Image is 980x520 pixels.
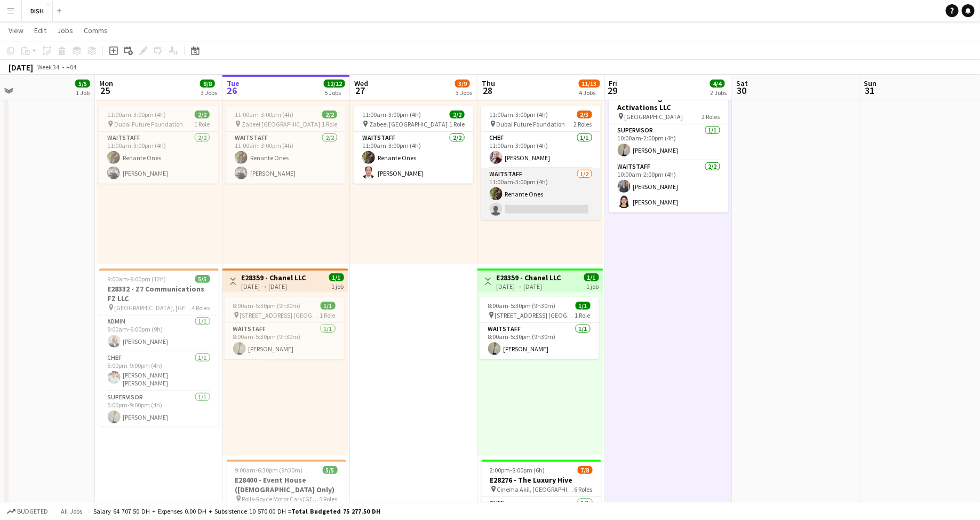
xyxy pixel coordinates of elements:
span: Tue [227,78,240,88]
h3: E28400 - Event House ([DEMOGRAPHIC_DATA] Only) [227,475,346,494]
span: 8:00am-5:30pm (9h30m) [233,302,301,310]
span: 11:00am-3:00pm (4h) [235,111,293,119]
span: 2/2 [322,111,337,119]
div: [DATE] [9,62,33,73]
div: [DATE] → [DATE] [497,282,561,290]
span: 1/1 [576,302,591,310]
app-card-role: Waitstaff2/211:00am-3:00pm (4h)Renante Ones[PERSON_NAME] [354,132,473,184]
h3: E28359 - Chanel LLC [497,273,561,282]
span: 11:00am-3:00pm (4h) [490,111,548,119]
h3: E28447 - Wing Brands Activations LLC [609,93,729,112]
div: 2 Jobs [711,89,727,97]
span: Cinema Akil, [GEOGRAPHIC_DATA] - Warehouse [STREET_ADDRESS] [497,485,575,493]
span: Wed [354,78,368,88]
span: 30 [735,84,748,97]
app-card-role: Supervisor1/15:00pm-9:00pm (4h)[PERSON_NAME] [99,391,219,428]
app-card-role: Waitstaff2/210:00am-2:00pm (4h)[PERSON_NAME][PERSON_NAME] [609,161,729,212]
span: Thu [482,78,495,88]
span: [STREET_ADDRESS] [GEOGRAPHIC_DATA] (D3) [GEOGRAPHIC_DATA] [495,311,575,319]
span: 1 Role [449,120,465,128]
span: 4 Roles [192,304,210,312]
div: 3 Jobs [201,89,217,97]
span: 4/4 [710,80,725,88]
span: 1 Role [320,311,336,319]
span: 2/2 [195,111,210,119]
span: 2 Roles [702,113,720,121]
span: 1 Role [194,120,210,128]
span: Week 34 [35,63,62,71]
span: 28 [480,84,495,97]
span: Comms [84,26,108,35]
app-job-card: 10:00am-2:00pm (4h)3/3E28447 - Wing Brands Activations LLC [GEOGRAPHIC_DATA]2 RolesSupervisor1/11... [609,77,729,212]
h3: E28276 - The Luxury Hive [482,475,601,485]
span: Mon [99,78,113,88]
span: 8:00am-5:30pm (9h30m) [488,302,556,310]
app-job-card: 9:00am-9:00pm (12h)5/5E28332 - Z7 Communications FZ LLC [GEOGRAPHIC_DATA], [GEOGRAPHIC_DATA]4 Rol... [99,269,219,427]
div: 1 Job [76,89,90,97]
a: Jobs [53,23,77,37]
span: 25 [98,84,113,97]
span: View [9,26,23,35]
span: Total Budgeted 75 277.50 DH [291,507,380,515]
span: 3/9 [455,80,470,88]
span: 2:00pm-8:00pm (6h) [490,466,545,474]
span: [STREET_ADDRESS] [GEOGRAPHIC_DATA] (D3) [GEOGRAPHIC_DATA] [240,311,320,319]
span: 11/13 [579,80,600,88]
div: [DATE] → [DATE] [242,282,306,290]
span: All jobs [59,507,84,515]
div: 1 job [587,281,599,290]
span: 1/1 [321,302,336,310]
a: Edit [30,23,51,37]
span: 8/8 [200,80,215,88]
a: View [4,23,28,37]
span: Dubai Future Foundation [497,120,565,128]
app-job-card: 11:00am-3:00pm (4h)2/2 Dubai Future Foundation1 RoleWaitstaff2/211:00am-3:00pm (4h)Renante Ones[P... [99,106,218,184]
span: 1 Role [322,120,337,128]
app-job-card: 8:00am-5:30pm (9h30m)1/1 [STREET_ADDRESS] [GEOGRAPHIC_DATA] (D3) [GEOGRAPHIC_DATA]1 RoleWaitstaff... [225,297,344,359]
span: Fri [609,78,618,88]
div: 4 Jobs [579,89,600,97]
app-card-role: Waitstaff2/211:00am-3:00pm (4h)Renante Ones[PERSON_NAME] [99,132,218,184]
span: 9:00am-6:30pm (9h30m) [235,466,303,474]
span: Dubai Future Foundation [114,120,183,128]
span: 7/8 [578,466,593,474]
div: Salary 64 707.50 DH + Expenses 0.00 DH + Subsistence 10 570.00 DH = [93,507,380,515]
span: 1/1 [584,273,599,281]
span: Zabeel [GEOGRAPHIC_DATA] [369,120,448,128]
div: 3 Jobs [456,89,472,97]
app-job-card: 11:00am-3:00pm (4h)2/2 Zabeel [GEOGRAPHIC_DATA]1 RoleWaitstaff2/211:00am-3:00pm (4h)Renante Ones[... [354,106,473,184]
div: 5 Jobs [324,89,345,97]
span: Jobs [57,26,73,35]
span: 29 [608,84,618,97]
span: 11:00am-3:00pm (4h) [107,111,166,119]
h3: E28332 - Z7 Communications FZ LLC [99,284,219,303]
button: Budgeted [5,506,50,517]
span: 2/2 [450,111,465,119]
span: 9:00am-9:00pm (12h) [108,275,166,283]
span: Zabeel [GEOGRAPHIC_DATA] [242,120,320,128]
span: [GEOGRAPHIC_DATA], [GEOGRAPHIC_DATA] [115,304,192,312]
span: 5/5 [195,275,210,283]
app-card-role: Waitstaff1/18:00am-5:30pm (9h30m)[PERSON_NAME] [225,323,344,359]
app-card-role: Waitstaff1/18:00am-5:30pm (9h30m)[PERSON_NAME] [480,323,599,359]
app-job-card: 11:00am-3:00pm (4h)2/3 Dubai Future Foundation2 RolesChef1/111:00am-3:00pm (4h)[PERSON_NAME]Waits... [481,106,601,220]
span: 31 [863,84,877,97]
app-card-role: Chef1/111:00am-3:00pm (4h)[PERSON_NAME] [481,132,601,168]
span: 2/3 [577,111,592,119]
span: Rolls-Royce Motor Cars [GEOGRAPHIC_DATA], [GEOGRAPHIC_DATA] - E11, Between 2 and 3 Interchange - ... [242,495,320,503]
a: Comms [79,23,112,37]
button: DISH [22,1,53,21]
span: 26 [225,84,240,97]
span: 27 [353,84,368,97]
h3: E28359 - Chanel LLC [242,273,306,282]
span: 1 Role [575,311,591,319]
app-job-card: 8:00am-5:30pm (9h30m)1/1 [STREET_ADDRESS] [GEOGRAPHIC_DATA] (D3) [GEOGRAPHIC_DATA]1 RoleWaitstaff... [480,297,599,359]
span: 5/5 [75,80,90,88]
span: 11:00am-3:00pm (4h) [362,111,421,119]
span: 5 Roles [320,495,338,503]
